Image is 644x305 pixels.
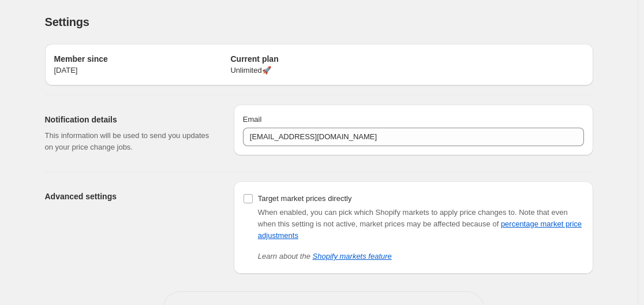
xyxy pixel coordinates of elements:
[258,252,392,261] i: Learn about the
[258,194,352,203] span: Target market prices directly
[54,53,231,65] h2: Member since
[45,114,215,125] h2: Notification details
[230,65,407,76] p: Unlimited 🚀
[54,65,231,76] p: [DATE]
[45,130,215,153] p: This information will be used to send you updates on your price change jobs.
[313,252,392,261] a: Shopify markets feature
[243,115,262,124] span: Email
[258,208,517,217] span: When enabled, you can pick which Shopify markets to apply price changes to.
[230,53,407,65] h2: Current plan
[45,16,89,28] span: Settings
[45,191,215,202] h2: Advanced settings
[258,208,582,240] span: Note that even when this setting is not active, market prices may be affected because of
